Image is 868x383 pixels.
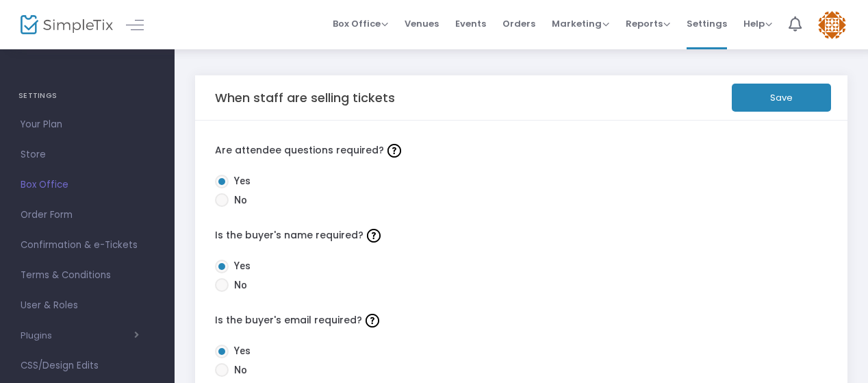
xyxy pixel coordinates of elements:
[229,344,251,358] span: Yes
[215,310,828,331] label: Is the buyer's email required?
[215,90,395,106] h5: When staff are selling tickets
[405,6,439,41] span: Venues
[743,17,772,30] span: Help
[229,174,251,188] span: Yes
[732,84,831,112] button: Save
[21,236,154,254] span: Confirmation & e-Tickets
[21,176,154,194] span: Box Office
[229,278,247,293] span: No
[687,6,727,41] span: Settings
[21,146,154,164] span: Store
[215,140,828,161] label: Are attendee questions required?
[229,193,247,208] span: No
[387,144,401,158] img: question-mark
[215,225,828,246] label: Is the buyer's name required?
[367,229,381,243] img: question-mark
[21,330,139,341] button: Plugins
[21,116,154,134] span: Your Plan
[502,6,535,41] span: Orders
[455,6,486,41] span: Events
[21,206,154,224] span: Order Form
[229,363,247,378] span: No
[626,17,670,30] span: Reports
[366,314,379,328] img: question-mark
[18,82,156,110] h4: SETTINGS
[21,297,154,314] span: User & Roles
[552,17,609,30] span: Marketing
[229,259,251,273] span: Yes
[21,357,154,375] span: CSS/Design Edits
[21,267,154,284] span: Terms & Conditions
[333,17,388,30] span: Box Office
